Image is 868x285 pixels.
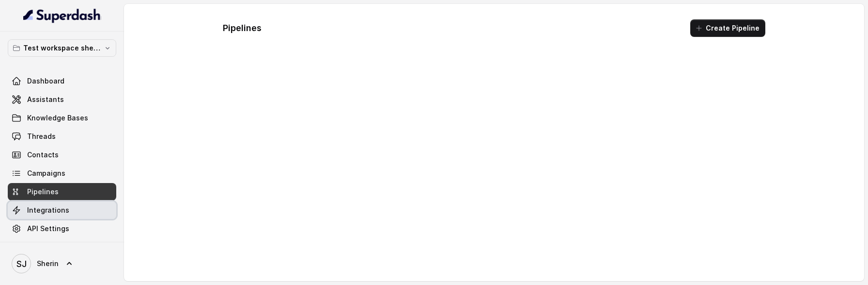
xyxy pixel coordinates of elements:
span: Contacts [27,150,59,160]
a: API Settings [8,220,116,237]
span: Knowledge Bases [27,113,88,123]
span: Threads [27,132,56,141]
button: Test workspace sherin - limits of workspace naming [8,39,116,57]
span: Assistants [27,95,64,104]
text: SJ [16,259,27,269]
img: light.svg [23,8,101,23]
p: Test workspace sherin - limits of workspace naming [23,42,101,54]
a: Assistants [8,91,116,108]
span: Sherin [37,259,59,268]
a: Pipelines [8,183,116,201]
span: Campaigns [27,168,65,178]
span: Dashboard [27,76,64,86]
a: Campaigns [8,165,116,182]
a: Knowledge Bases [8,109,116,127]
a: Voices Library [8,238,116,256]
a: Dashboard [8,72,116,90]
a: Integrations [8,201,116,219]
span: API Settings [27,224,69,234]
h1: Pipelines [223,20,262,36]
a: Contacts [8,146,116,164]
a: Sherin [8,250,116,277]
a: Threads [8,128,116,145]
span: Pipelines [27,187,59,197]
span: Integrations [27,205,69,215]
button: Create Pipeline [690,19,765,37]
